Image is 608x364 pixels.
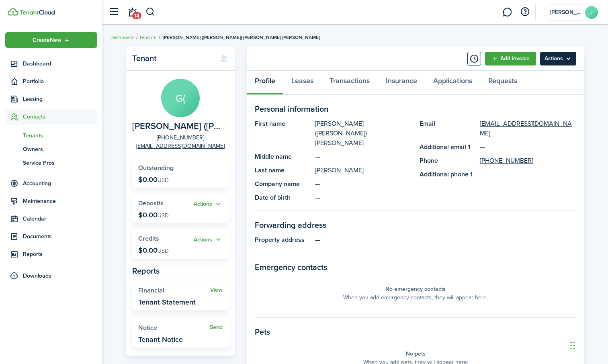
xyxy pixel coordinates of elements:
[315,179,411,189] panel-main-description: —
[315,193,411,202] panel-main-description: —
[568,325,608,364] iframe: Chat Widget
[378,71,425,95] a: Insurance
[210,287,223,293] a: View
[315,235,576,245] panel-main-description: —
[283,71,321,95] a: Leases
[194,235,223,244] button: Open menu
[255,193,311,202] panel-main-title: Date of birth
[138,298,196,306] widget-stats-description: Tenant Statement
[255,261,576,273] panel-main-section-title: Emergency contacts
[420,142,476,152] panel-main-title: Additional email 1
[5,32,97,48] button: Open menu
[540,52,576,65] button: Open menu
[23,272,51,280] span: Downloads
[5,56,97,72] a: Dashboard
[5,246,97,262] a: Reports
[585,6,598,19] avatar-text: J
[139,34,156,41] a: Tenants
[255,119,311,148] panel-main-title: First name
[125,2,140,22] a: Notifications
[500,2,515,22] a: Messaging
[550,10,582,15] span: Jacqueline
[194,235,223,244] button: Actions
[485,52,536,65] a: Add invoice
[420,170,476,179] panel-main-title: Additional phone 1
[406,350,426,358] panel-main-placeholder-title: No pets
[138,234,159,243] span: Credits
[420,119,476,138] panel-main-title: Email
[138,211,169,219] p: $0.00
[157,133,204,142] a: [PHONE_NUMBER]
[158,176,169,184] span: USD
[23,59,97,68] span: Dashboard
[132,121,225,131] span: Garrick (Paul) Axelrod Axelrod
[343,293,488,302] panel-main-placeholder-description: When you add emergency contacts, they will appear here.
[33,37,61,43] span: Create New
[138,335,183,344] widget-stats-description: Tenant Notice
[132,12,141,19] span: 14
[315,152,411,162] panel-main-description: —
[138,198,164,208] span: Deposits
[315,119,411,148] panel-main-description: [PERSON_NAME] ([PERSON_NAME]) [PERSON_NAME]
[540,52,576,65] menu-btn: Actions
[480,71,525,95] a: Requests
[5,156,97,170] a: Service Pros
[8,8,18,16] img: TenantCloud
[23,131,97,140] span: Tenants
[194,200,223,209] button: Actions
[132,54,212,63] panel-main-title: Tenant
[480,119,576,138] a: [EMAIL_ADDRESS][DOMAIN_NAME]
[467,52,481,65] button: Timeline
[158,247,169,255] span: USD
[420,156,476,166] panel-main-title: Phone
[255,326,576,338] panel-main-section-title: Pets
[480,156,533,166] a: [PHONE_NUMBER]
[136,142,225,150] a: [EMAIL_ADDRESS][DOMAIN_NAME]
[194,200,223,209] button: Open menu
[570,333,575,358] div: Drag
[161,79,200,117] avatar-text: G(
[138,287,210,294] widget-stats-title: Financial
[255,166,311,175] panel-main-title: Last name
[5,142,97,156] a: Owners
[23,215,97,223] span: Calendar
[132,265,229,277] panel-main-subtitle: Reports
[23,77,97,86] span: Portfolio
[138,324,210,331] widget-stats-title: Notice
[23,159,97,167] span: Service Pros
[255,152,311,162] panel-main-title: Middle name
[255,179,311,189] panel-main-title: Company name
[321,71,378,95] a: Transactions
[20,10,55,15] img: TenantCloud
[138,246,169,254] p: $0.00
[518,5,532,19] button: Open resource center
[315,166,411,175] panel-main-description: [PERSON_NAME]
[138,163,174,172] span: Outstanding
[23,197,97,205] span: Maintenance
[23,250,97,258] span: Reports
[425,71,480,95] a: Applications
[255,235,311,245] panel-main-title: Property address
[145,5,156,19] button: Search
[255,103,576,115] panel-main-section-title: Personal information
[138,176,169,184] p: $0.00
[111,34,134,41] a: Dashboard
[385,285,446,293] panel-main-placeholder-title: No emergency contacts
[158,211,169,220] span: USD
[163,34,320,41] span: [PERSON_NAME] ([PERSON_NAME]) [PERSON_NAME] [PERSON_NAME]
[255,219,576,231] panel-main-section-title: Forwarding address
[210,324,223,331] a: Send
[106,4,121,20] button: Open sidebar
[23,179,97,188] span: Accounting
[23,232,97,241] span: Documents
[23,112,97,121] span: Contacts
[23,145,97,153] span: Owners
[23,95,97,103] span: Leasing
[5,129,97,142] a: Tenants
